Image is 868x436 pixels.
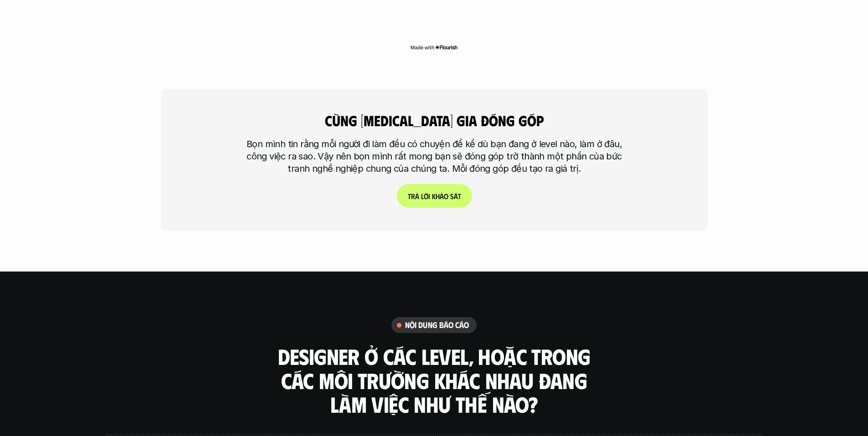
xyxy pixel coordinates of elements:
span: ờ [423,192,428,200]
a: Trảlờikhảosát [396,184,472,208]
span: t [457,192,461,200]
span: ả [439,192,443,200]
h6: nội dung báo cáo [405,320,469,330]
span: á [453,192,457,200]
h3: Designer ở các level, hoặc trong các môi trường khác nhau đang làm việc như thế nào? [275,344,594,416]
h4: cùng [MEDICAL_DATA] gia đóng góp [286,112,582,129]
span: ả [415,192,419,200]
span: h [435,192,439,200]
span: r [411,192,415,200]
span: l [421,192,423,200]
span: T [407,192,411,200]
span: s [450,192,453,200]
span: o [443,192,448,200]
span: i [428,192,430,200]
p: Bọn mình tin rằng mỗi người đi làm đều có chuyện để kể dù bạn đang ở level nào, làm ở đâu, công v... [241,138,628,175]
span: k [431,192,435,200]
img: Made with Flourish [410,44,458,51]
